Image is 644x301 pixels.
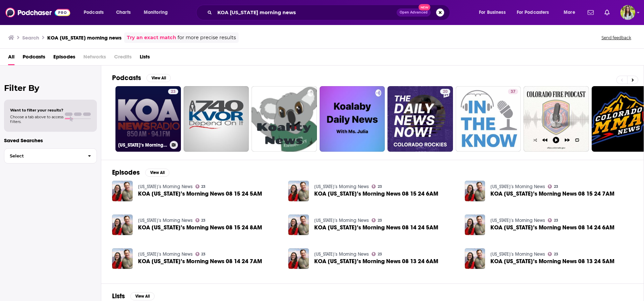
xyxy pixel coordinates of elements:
span: Choose a tab above to access filters. [10,115,63,124]
a: 23[US_STATE]’s Morning News [115,86,181,152]
a: KOA Colorado’s Morning News 08 15 24 5AM [138,191,262,197]
a: Episodes [53,51,75,65]
a: 23 [372,252,382,256]
span: Monitoring [144,8,168,17]
span: Credits [114,51,132,65]
img: KOA Colorado’s Morning News 08 13 24 5AM [465,248,485,269]
img: KOA Colorado’s Morning News 08 14 24 7AM [112,248,133,269]
a: KOA Colorado’s Morning News 08 15 24 6AM [288,181,309,201]
a: Colorado’s Morning News [490,251,545,257]
span: Networks [83,51,106,65]
img: KOA Colorado’s Morning News 08 15 24 5AM [112,181,133,201]
a: 23 [548,218,558,222]
a: All [8,51,15,65]
button: Show profile menu [620,5,635,20]
span: 23 [554,253,558,256]
a: KOA Colorado’s Morning News 08 15 24 8AM [138,225,262,230]
span: More [564,8,575,17]
a: Colorado’s Morning News [138,218,193,223]
a: Colorado’s Morning News [490,184,545,190]
a: KOA Colorado’s Morning News 08 15 24 7AM [490,191,614,197]
span: Want to filter your results? [10,108,63,112]
a: Colorado’s Morning News [314,218,369,223]
a: KOA Colorado’s Morning News 08 15 24 6AM [314,191,438,197]
button: open menu [474,7,514,18]
span: 23 [201,253,206,256]
span: 23 [378,219,382,222]
span: KOA [US_STATE]’s Morning News 08 15 24 5AM [138,191,262,197]
a: Show notifications dropdown [602,7,612,18]
span: KOA [US_STATE]’s Morning News 08 13 24 5AM [490,258,614,264]
p: Saved Searches [4,137,97,144]
a: PodcastsView All [112,74,171,82]
h2: Filter By [4,83,97,93]
a: EpisodesView All [112,168,169,177]
a: Colorado’s Morning News [490,218,545,223]
span: New [419,4,431,10]
span: KOA [US_STATE]’s Morning News 08 14 24 5AM [314,225,438,230]
a: KOA Colorado’s Morning News 08 13 24 5AM [490,258,614,264]
span: 23 [171,89,176,95]
img: KOA Colorado’s Morning News 08 14 24 6AM [465,215,485,235]
span: KOA [US_STATE]’s Morning News 08 14 24 7AM [138,258,262,264]
span: KOA [US_STATE]’s Morning News 08 13 24 6AM [314,258,438,264]
h2: Podcasts [112,74,141,82]
h3: Search [22,34,39,41]
a: 20 [440,89,450,94]
button: View All [130,292,155,300]
span: KOA [US_STATE]’s Morning News 08 14 24 6AM [490,225,614,230]
a: KOA Colorado’s Morning News 08 14 24 6AM [490,225,614,230]
span: 23 [201,219,206,222]
button: Select [4,148,97,164]
button: open menu [79,7,112,18]
button: View All [145,169,169,177]
a: Show notifications dropdown [585,7,596,18]
span: KOA [US_STATE]’s Morning News 08 15 24 6AM [314,191,438,197]
a: 23 [195,218,206,222]
span: Open Advanced [400,11,428,14]
a: Try an exact match [127,34,176,42]
span: 37 [511,89,515,95]
span: for more precise results [178,34,236,42]
img: Podchaser - Follow, Share and Rate Podcasts [5,6,70,19]
a: Lists [140,51,150,65]
button: open menu [139,7,177,18]
img: KOA Colorado’s Morning News 08 13 24 6AM [288,248,309,269]
span: 23 [554,219,558,222]
span: 23 [554,185,558,188]
a: 23 [372,218,382,222]
img: KOA Colorado’s Morning News 08 15 24 8AM [112,215,133,235]
h2: Lists [112,292,125,300]
a: Colorado’s Morning News [138,251,193,257]
a: Charts [112,7,135,18]
img: KOA Colorado’s Morning News 08 14 24 5AM [288,215,309,235]
a: 23 [372,184,382,189]
span: For Business [479,8,506,17]
span: For Podcasters [517,8,549,17]
a: 23 [168,89,178,94]
h3: KOA [US_STATE] morning news [47,34,122,41]
span: KOA [US_STATE]’s Morning News 08 15 24 8AM [138,225,262,230]
span: 23 [201,185,206,188]
a: Colorado’s Morning News [138,184,193,190]
img: User Profile [620,5,635,20]
a: KOA Colorado’s Morning News 08 14 24 7AM [138,258,262,264]
a: 23 [195,252,206,256]
a: Colorado’s Morning News [314,251,369,257]
span: Charts [116,8,131,17]
a: Colorado’s Morning News [314,184,369,190]
span: 20 [443,89,448,95]
span: Podcasts [84,8,104,17]
a: KOA Colorado’s Morning News 08 15 24 7AM [465,181,485,201]
h3: [US_STATE]’s Morning News [118,142,167,148]
button: View All [146,74,171,82]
